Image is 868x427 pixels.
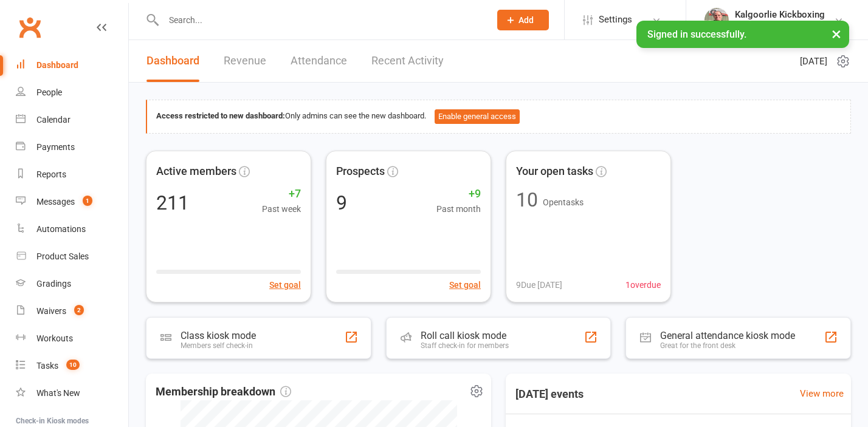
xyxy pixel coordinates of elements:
span: Past week [262,202,301,216]
div: Messages [36,197,75,207]
span: Your open tasks [516,163,593,180]
div: Waivers [36,306,66,316]
a: Tasks 10 [16,352,128,380]
span: Past month [436,202,481,216]
a: Automations [16,216,128,243]
button: Set goal [449,278,481,292]
span: 1 [83,196,92,206]
img: thumb_image1664779456.png [704,8,729,32]
a: View more [800,386,844,401]
a: Attendance [291,40,347,82]
a: Dashboard [146,40,199,82]
span: Prospects [336,163,385,180]
button: Add [497,10,549,30]
a: Workouts [16,325,128,352]
span: Open tasks [543,197,584,207]
div: Roll call kiosk mode [421,330,509,341]
div: What's New [36,388,80,398]
a: Revenue [224,40,266,82]
span: Signed in successfully. [647,29,746,40]
a: Clubworx [15,12,45,43]
div: Product Sales [36,251,89,261]
div: Reports [36,169,66,179]
h3: [DATE] events [506,383,593,405]
span: Membership breakdown [156,383,291,401]
div: Kalgoorlie Kickboxing [735,9,825,20]
div: General attendance kiosk mode [660,330,795,341]
div: People [36,87,62,97]
div: Class kiosk mode [181,330,256,341]
div: Kalgoorlie Kickboxing [735,20,825,31]
a: What's New [16,380,128,407]
div: 9 [336,193,347,213]
div: Payments [36,142,75,152]
a: Gradings [16,270,128,298]
button: Enable general access [435,109,520,124]
a: Calendar [16,106,128,134]
div: 211 [156,193,189,213]
span: +9 [436,185,481,203]
span: [DATE] [800,54,827,69]
a: Reports [16,161,128,188]
a: Product Sales [16,243,128,270]
a: Messages 1 [16,188,128,216]
button: Set goal [269,278,301,292]
div: Tasks [36,361,58,371]
div: Calendar [36,115,71,125]
span: +7 [262,185,301,203]
span: 9 Due [DATE] [516,278,562,292]
div: 10 [516,190,538,210]
div: Workouts [36,333,73,343]
div: Members self check-in [181,341,256,350]
span: 2 [74,305,84,315]
span: Add [518,15,534,25]
span: Active members [156,163,236,180]
strong: Access restricted to new dashboard: [156,111,285,120]
div: Staff check-in for members [421,341,509,350]
span: Settings [599,6,632,33]
div: Only admins can see the new dashboard. [156,109,841,124]
span: 10 [66,360,80,370]
div: Gradings [36,279,71,289]
input: Search... [160,12,481,29]
div: Dashboard [36,60,78,70]
a: Dashboard [16,52,128,79]
a: People [16,79,128,106]
a: Recent Activity [371,40,444,82]
span: 1 overdue [625,278,661,292]
div: Automations [36,224,86,234]
a: Payments [16,134,128,161]
a: Waivers 2 [16,298,128,325]
button: × [825,21,847,47]
div: Great for the front desk [660,341,795,350]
